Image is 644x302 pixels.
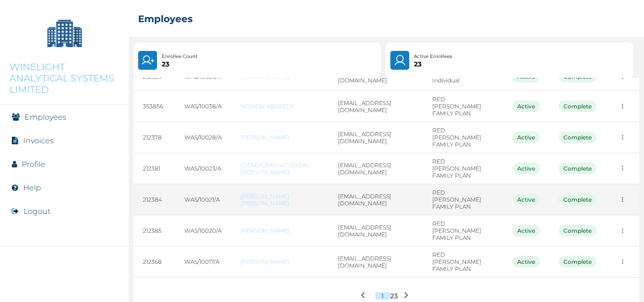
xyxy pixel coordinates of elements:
[615,130,630,145] button: more
[394,292,398,300] button: 3
[423,122,503,153] td: RED [PERSON_NAME] FAMILY PLAN
[9,61,119,95] p: WINELIGHT ANALYTICAL SYSTEMS LIMITED
[175,91,231,122] td: WAS/10038/A
[423,91,503,122] td: RED [PERSON_NAME] FAMILY PLAN
[329,91,423,122] td: [EMAIL_ADDRESS][DOMAIN_NAME]
[423,215,503,246] td: RED [PERSON_NAME] FAMILY PLAN
[41,9,88,57] img: Company
[615,192,630,207] button: more
[240,227,319,234] a: [PERSON_NAME]
[512,225,540,237] div: Active
[175,246,231,278] td: WAS/10017/A
[133,122,175,153] td: 212378
[559,100,596,112] div: Complete
[329,184,423,215] td: [EMAIL_ADDRESS][DOMAIN_NAME]
[175,153,231,184] td: WAS/10023/A
[23,136,54,145] a: Invoices
[240,103,319,110] a: MONEBI ABOSEDE
[24,207,50,216] button: Logout
[512,256,540,268] div: Active
[615,223,630,238] button: more
[141,54,154,67] img: UserPlus.219544f25cf47e120833d8d8fc4c9831.svg
[133,91,175,122] td: 353856
[414,53,452,60] p: Active Enrollees
[559,194,596,205] div: Complete
[423,184,503,215] td: RED [PERSON_NAME] FAMILY PLAN
[329,122,423,153] td: [EMAIL_ADDRESS][DOMAIN_NAME]
[512,194,540,205] div: Active
[329,215,423,246] td: [EMAIL_ADDRESS][DOMAIN_NAME]
[22,160,45,169] a: Profile
[133,246,175,278] td: 212368
[615,254,630,269] button: more
[162,53,198,60] p: Enrollee Count
[414,60,452,68] p: 23
[175,215,231,246] td: WAS/10020/A
[393,54,407,67] img: User.4b94733241a7e19f64acd675af8f0752.svg
[512,163,540,174] div: Active
[375,292,390,300] button: 1
[133,153,175,184] td: 212381
[175,122,231,153] td: WAS/10028/A
[423,246,503,278] td: RED [PERSON_NAME] FAMILY PLAN
[138,13,193,24] h2: Employees
[423,153,503,184] td: RED [PERSON_NAME] FAMILY PLAN
[133,215,175,246] td: 212385
[9,278,119,293] img: RelianceHMO's Logo
[175,184,231,215] td: WAS/10021/A
[240,193,319,207] a: [PERSON_NAME] [PERSON_NAME]
[559,256,596,268] div: Complete
[329,153,423,184] td: [EMAIL_ADDRESS][DOMAIN_NAME]
[390,292,394,300] button: 2
[240,162,319,176] a: [DEMOGRAPHIC_DATA][PERSON_NAME]
[615,161,630,176] button: more
[329,246,423,278] td: [EMAIL_ADDRESS][DOMAIN_NAME]
[162,60,198,68] p: 23
[240,134,319,141] a: [PERSON_NAME]
[240,258,319,265] a: [PERSON_NAME]
[23,183,41,192] a: Help
[512,131,540,143] div: Active
[559,131,596,143] div: Complete
[559,163,596,174] div: Complete
[559,225,596,237] div: Complete
[512,100,540,112] div: Active
[133,184,175,215] td: 212384
[25,113,66,122] a: Employees
[615,99,630,114] button: more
